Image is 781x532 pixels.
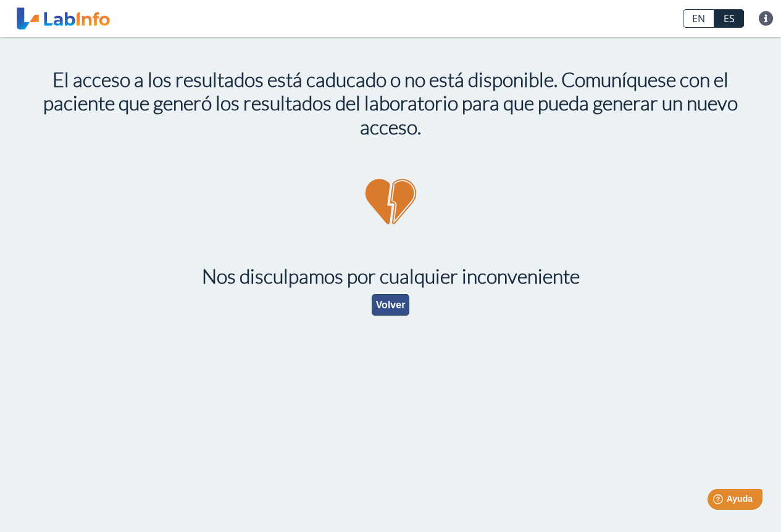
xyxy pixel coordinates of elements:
iframe: Help widget launcher [671,484,767,518]
a: ES [714,9,744,28]
a: EN [683,9,714,28]
button: Volver [372,294,410,316]
h1: El acceso a los resultados está caducado o no está disponible. Comuníquese con el paciente que ge... [39,68,743,139]
h1: Nos disculpamos por cualquier inconveniente [39,264,743,288]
